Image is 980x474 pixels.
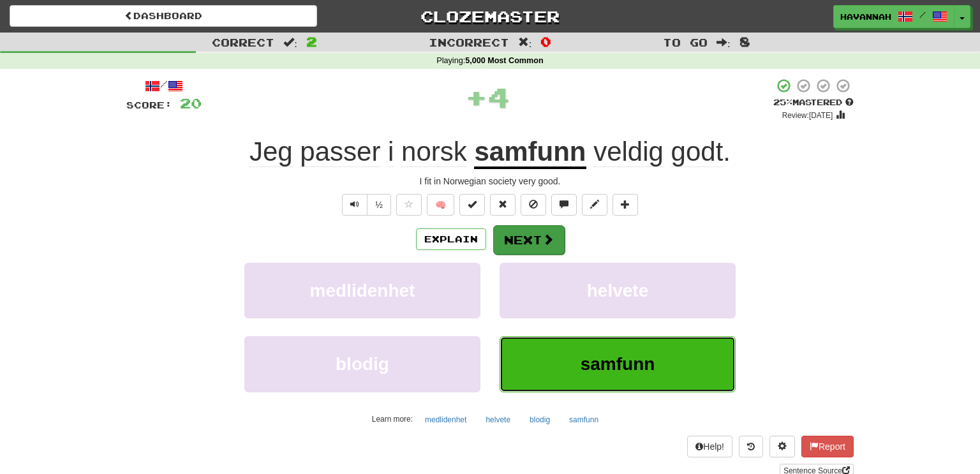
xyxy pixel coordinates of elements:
[587,281,649,300] span: helvete
[773,97,854,108] div: Mastered
[490,194,516,216] button: Reset to 0% Mastered (alt+r)
[300,137,380,167] span: passer
[429,36,509,48] span: Incorrect
[840,11,891,22] span: havannah
[479,410,517,429] button: helvete
[562,410,605,429] button: samfunn
[306,34,317,49] span: 2
[612,194,638,216] button: Add to collection (alt+a)
[180,95,202,111] span: 20
[782,111,833,120] small: Review: [DATE]
[521,194,546,216] button: Ignore sentence (alt+i)
[593,137,664,167] span: veldig
[367,194,391,216] button: ½
[687,436,732,457] button: Help!
[586,137,731,167] span: .
[739,436,763,457] button: Round history (alt+y)
[342,194,367,216] button: Play sentence audio (ctl+space)
[126,100,172,110] span: Score:
[518,37,532,48] span: :
[582,194,607,216] button: Edit sentence (alt+d)
[310,281,415,300] span: medlidenhet
[500,263,736,318] button: helvete
[465,78,487,116] span: +
[396,194,422,216] button: Favorite sentence (alt+f)
[551,194,577,216] button: Discuss sentence (alt+u)
[663,36,708,48] span: To go
[500,336,736,392] button: samfunn
[523,410,557,429] button: blodig
[716,37,731,48] span: :
[10,5,317,27] a: Dashboard
[773,97,792,107] span: 25 %
[244,263,480,318] button: medlidenhet
[212,36,274,48] span: Correct
[249,137,293,167] span: Jeg
[671,137,724,167] span: godt
[487,81,510,113] span: 4
[493,225,565,255] button: Next
[833,5,954,28] a: havannah /
[540,34,551,49] span: 0
[401,137,467,167] span: norsk
[459,194,485,216] button: Set this sentence to 100% Mastered (alt+m)
[126,175,854,188] div: I fit in Norwegian society very good.
[919,10,926,19] span: /
[427,194,454,216] button: 🧠
[388,137,394,167] span: i
[244,336,480,392] button: blodig
[581,354,655,374] span: samfunn
[336,5,644,27] a: Clozemaster
[372,415,413,424] small: Learn more:
[465,56,543,65] strong: 5,000 Most Common
[739,34,750,49] span: 8
[474,137,586,169] u: samfunn
[336,354,389,374] span: blodig
[416,228,486,250] button: Explain
[126,78,202,94] div: /
[339,194,391,216] div: Text-to-speech controls
[283,37,297,48] span: :
[418,410,473,429] button: medlidenhet
[801,436,854,457] button: Report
